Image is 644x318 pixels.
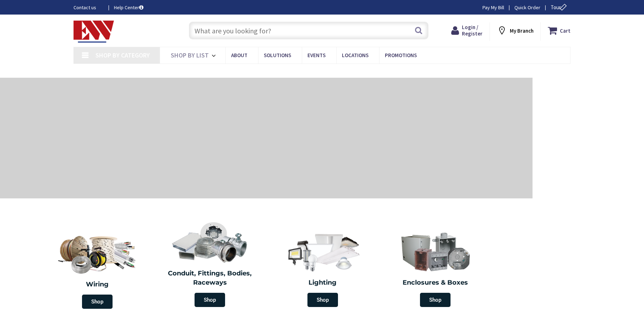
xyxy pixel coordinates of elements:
[514,4,540,11] a: Quick Order
[462,24,482,37] span: Login / Register
[155,218,265,311] a: Conduit, Fittings, Bodies, Raceways Shop
[560,24,571,37] strong: Cart
[451,24,482,37] a: Login / Register
[231,52,247,59] span: About
[548,24,571,37] a: Cart
[268,227,377,311] a: Lighting Shop
[551,4,569,11] span: Tour
[497,24,534,37] div: My Branch
[510,27,534,34] strong: My Branch
[420,293,451,307] span: Shop
[95,51,150,59] span: Shop By Category
[482,4,504,11] a: Pay My Bill
[171,51,209,59] span: Shop By List
[307,52,326,59] span: Events
[73,4,103,11] a: Contact us
[73,21,114,43] img: Electrical Wholesalers, Inc.
[384,278,487,287] h2: Enclosures & Boxes
[44,280,150,289] h2: Wiring
[264,52,291,59] span: Solutions
[41,227,154,312] a: Wiring Shop
[385,52,417,59] span: Promotions
[272,278,374,287] h2: Lighting
[82,295,113,309] span: Shop
[307,293,338,307] span: Shop
[195,293,225,307] span: Shop
[189,22,429,39] input: What are you looking for?
[159,269,261,287] h2: Conduit, Fittings, Bodies, Raceways
[381,227,490,311] a: Enclosures & Boxes Shop
[114,4,143,11] a: Help Center
[342,52,369,59] span: Locations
